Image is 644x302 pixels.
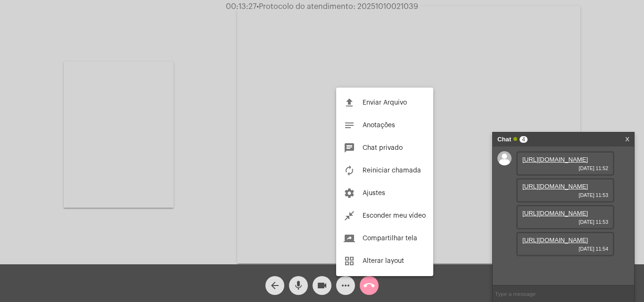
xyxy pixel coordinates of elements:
[344,165,355,176] mat-icon: autorenew
[344,142,355,154] mat-icon: chat
[363,122,395,129] span: Anotações
[344,233,355,244] mat-icon: screen_share
[344,120,355,131] mat-icon: notes
[363,258,404,264] span: Alterar layout
[363,167,421,174] span: Reiniciar chamada
[363,212,426,219] span: Esconder meu vídeo
[363,145,403,151] span: Chat privado
[363,190,385,196] span: Ajustes
[363,99,407,106] span: Enviar Arquivo
[344,210,355,221] mat-icon: close_fullscreen
[344,255,355,267] mat-icon: grid_view
[363,235,417,242] span: Compartilhar tela
[344,188,355,199] mat-icon: settings
[344,97,355,108] mat-icon: file_upload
